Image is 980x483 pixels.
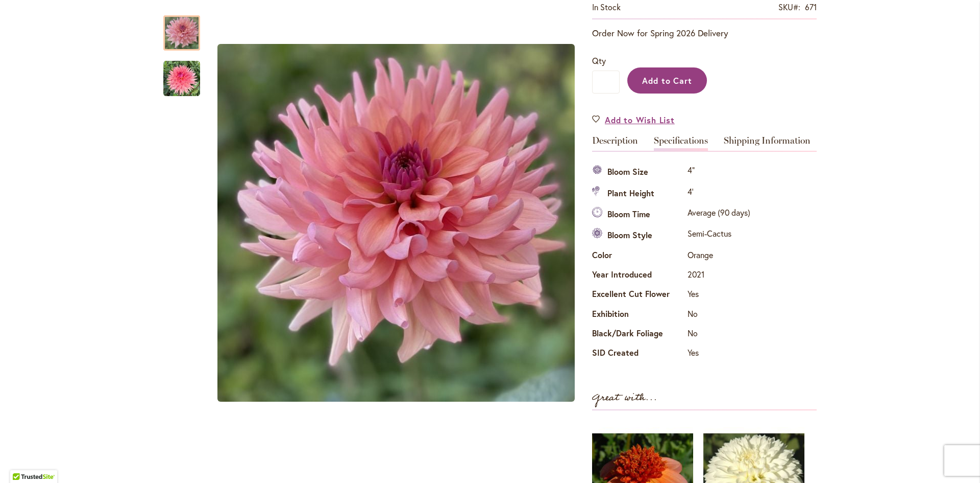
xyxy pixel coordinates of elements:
td: Yes [685,344,753,364]
th: Year Introduced [592,266,685,286]
div: Detailed Product Info [592,136,817,364]
span: Qty [592,55,606,66]
div: BAREFOOT [163,51,200,96]
th: Exhibition [592,305,685,325]
div: BAREFOOT [210,5,582,441]
th: Color [592,246,685,266]
th: Black/Dark Foliage [592,325,685,344]
strong: SKU [778,2,800,12]
td: Orange [685,246,753,266]
p: Order Now for Spring 2026 Delivery [592,27,817,39]
td: Average (90 days) [685,204,753,225]
span: Add to Wish List [605,114,675,126]
td: Semi-Cactus [685,225,753,246]
div: 671 [805,2,817,13]
div: BAREFOOTBAREFOOT [210,5,582,441]
a: Shipping Information [724,136,811,151]
td: No [685,325,753,344]
img: BAREFOOT [217,44,575,402]
a: Add to Wish List [592,114,675,126]
div: BAREFOOT [163,5,210,51]
a: Specifications [654,136,708,151]
a: Description [592,136,638,151]
th: Excellent Cut Flower [592,286,685,305]
span: Add to Cart [642,75,693,86]
td: 2021 [685,266,753,286]
th: Bloom Size [592,162,685,183]
td: 4" [685,162,753,183]
span: In stock [592,2,621,12]
iframe: Launch Accessibility Center [8,447,36,475]
td: No [685,305,753,325]
th: Bloom Style [592,225,685,246]
strong: Great with... [592,389,657,406]
th: Plant Height [592,183,685,204]
div: Product Images [210,5,629,441]
div: Availability [592,2,621,13]
th: Bloom Time [592,204,685,225]
th: SID Created [592,344,685,364]
button: Add to Cart [627,67,707,94]
img: BAREFOOT [163,60,200,97]
td: Yes [685,286,753,305]
td: 4' [685,183,753,204]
